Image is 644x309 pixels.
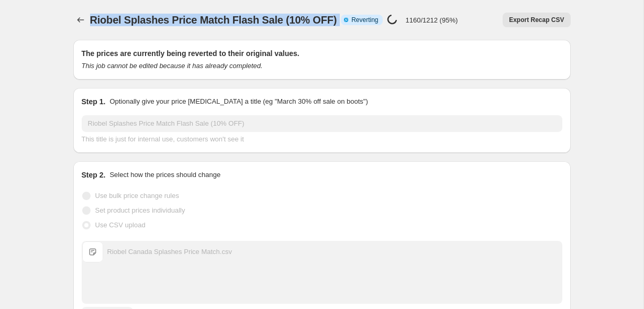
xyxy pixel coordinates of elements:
[82,135,244,143] span: This title is just for internal use, customers won't see it
[503,13,570,27] button: Export Recap CSV
[90,14,337,26] span: Riobel Splashes Price Match Flash Sale (10% OFF)
[95,206,185,214] span: Set product prices individually
[109,170,220,180] p: Select how the prices should change
[82,48,562,59] h2: The prices are currently being reverted to their original values.
[82,115,562,132] input: 30% off holiday sale
[73,13,88,27] button: Price change jobs
[95,192,179,200] span: Use bulk price change rules
[95,221,146,229] span: Use CSV upload
[82,62,263,70] i: This job cannot be edited because it has already completed.
[351,16,378,24] span: Reverting
[406,16,458,24] p: 1160/1212 (95%)
[509,16,564,24] span: Export Recap CSV
[82,170,106,180] h2: Step 2.
[107,247,232,257] div: Riobel Canada Splashes Price Match.csv
[109,96,368,107] p: Optionally give your price [MEDICAL_DATA] a title (eg "March 30% off sale on boots")
[82,96,106,107] h2: Step 1.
